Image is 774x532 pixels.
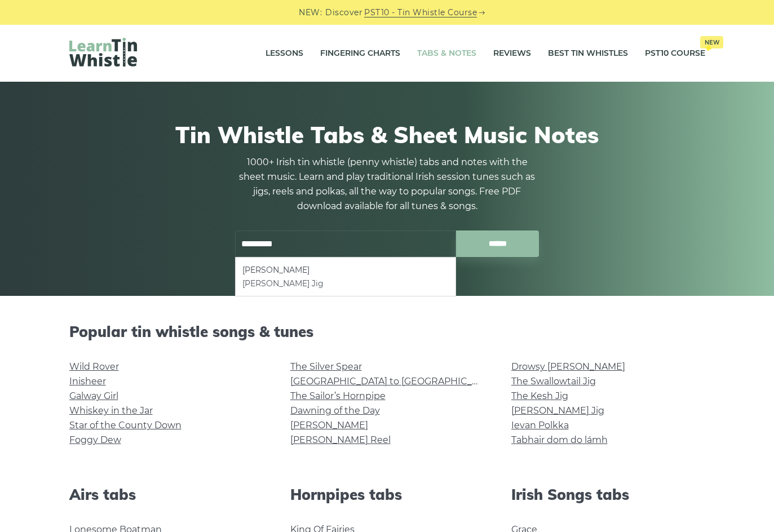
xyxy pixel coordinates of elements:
a: [PERSON_NAME] Reel [290,435,391,445]
a: Star of the County Down [69,420,182,431]
img: LearnTinWhistle.com [69,38,137,66]
a: [PERSON_NAME] Jig [511,405,604,416]
a: Drowsy [PERSON_NAME] [511,361,625,372]
a: Whiskey in the Jar [69,405,153,416]
span: New [700,36,723,48]
a: [GEOGRAPHIC_DATA] to [GEOGRAPHIC_DATA] [290,376,498,387]
a: Inisheer [69,376,106,387]
p: 1000+ Irish tin whistle (penny whistle) tabs and notes with the sheet music. Learn and play tradi... [235,155,539,214]
h1: Tin Whistle Tabs & Sheet Music Notes [69,121,705,148]
a: Wild Rover [69,361,119,372]
a: The Silver Spear [290,361,362,372]
a: PST10 CourseNew [645,39,705,68]
a: Fingering Charts [320,39,400,68]
a: Ievan Polkka [511,420,569,431]
a: Reviews [493,39,531,68]
a: [PERSON_NAME] [290,420,368,431]
li: [PERSON_NAME] Jig [242,277,449,290]
a: Tabhair dom do lámh [511,435,608,445]
a: The Sailor’s Hornpipe [290,391,386,401]
h2: Hornpipes tabs [290,486,484,503]
a: The Kesh Jig [511,391,568,401]
a: Foggy Dew [69,435,121,445]
h2: Irish Songs tabs [511,486,705,503]
a: Tabs & Notes [417,39,476,68]
h2: Airs tabs [69,486,263,503]
li: [PERSON_NAME] [242,263,449,277]
a: Lessons [266,39,303,68]
a: Dawning of the Day [290,405,380,416]
a: The Swallowtail Jig [511,376,596,387]
a: Galway Girl [69,391,118,401]
a: Best Tin Whistles [548,39,628,68]
h2: Popular tin whistle songs & tunes [69,323,705,340]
